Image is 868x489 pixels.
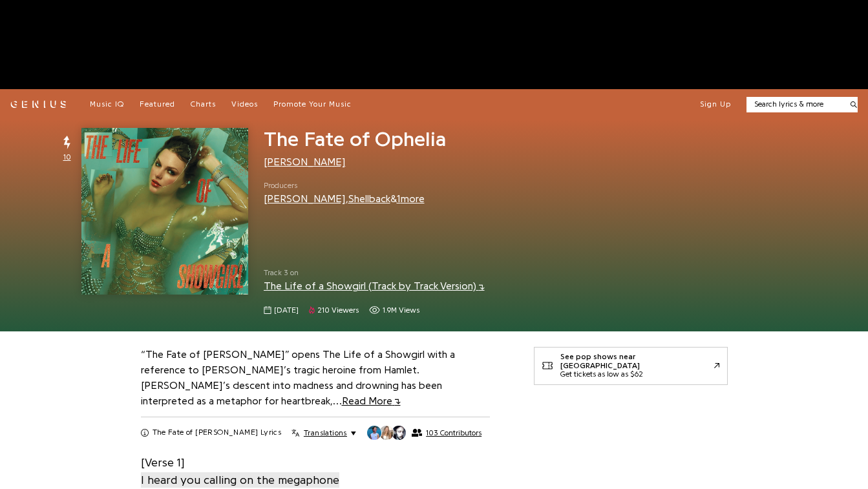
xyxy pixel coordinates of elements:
span: The Fate of Ophelia [264,129,446,150]
span: 1.9M views [383,305,419,316]
a: Promote Your Music [273,99,352,110]
span: [DATE] [274,305,299,316]
span: Music IQ [90,100,124,108]
a: Featured [140,99,175,110]
a: [PERSON_NAME] [264,157,346,167]
span: Videos [231,100,258,108]
iframe: Primis Frame [534,128,535,129]
button: Translations [291,428,355,438]
div: See pop shows near [GEOGRAPHIC_DATA] [560,353,714,370]
a: Charts [191,99,216,110]
a: Shellback [348,194,390,204]
span: I heard you calling on the megaphone [141,472,339,488]
span: Featured [140,100,175,108]
span: 10 [63,152,71,163]
span: Translations [304,428,347,438]
a: I heard you calling on the megaphone [141,471,339,488]
span: Producers [264,180,425,191]
div: , & [264,192,425,207]
img: Cover art for The Fate of Ophelia by Taylor Swift [81,128,248,295]
button: Sign Up [700,99,731,110]
h2: The Fate of [PERSON_NAME] Lyrics [153,428,282,438]
span: 210 viewers [309,305,359,316]
a: The Life of a Showgirl (Track by Track Version) [264,281,485,291]
span: Promote Your Music [273,100,352,108]
button: 103 Contributors [366,425,482,441]
a: Music IQ [90,99,124,110]
span: Track 3 on [264,267,513,278]
a: [PERSON_NAME] [264,194,346,204]
div: Get tickets as low as $62 [560,370,714,379]
a: “The Fate of [PERSON_NAME]” opens The Life of a Showgirl with a reference to [PERSON_NAME]’s trag... [141,349,455,406]
span: 1,900,349 views [369,305,419,316]
input: Search lyrics & more [746,99,843,110]
a: See pop shows near [GEOGRAPHIC_DATA]Get tickets as low as $62 [534,347,728,385]
button: 1more [397,193,425,205]
span: Charts [191,100,216,108]
a: Videos [231,99,258,110]
span: 210 viewers [317,305,359,316]
span: Read More [342,396,401,406]
span: 103 Contributors [426,428,482,437]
